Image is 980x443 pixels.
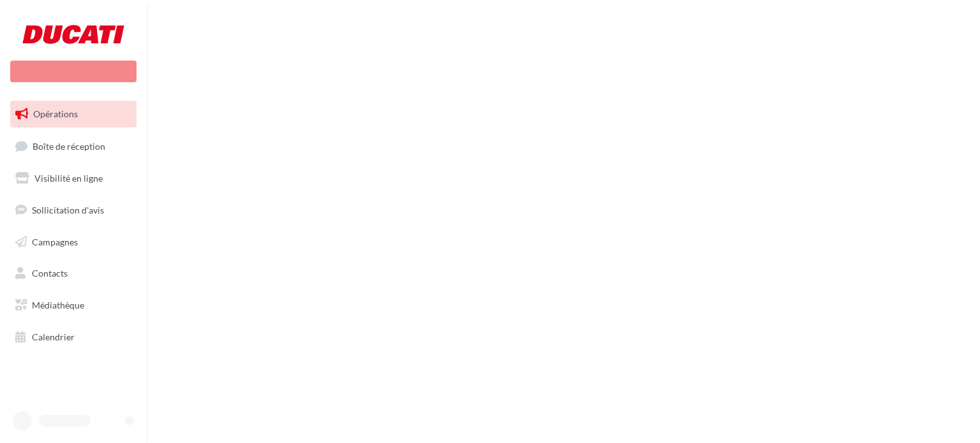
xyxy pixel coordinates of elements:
a: Calendrier [8,324,139,351]
span: Boîte de réception [33,140,105,151]
a: Contacts [8,260,139,287]
span: Médiathèque [32,300,84,310]
div: Nouvelle campagne [10,61,137,82]
span: Contacts [32,268,68,279]
span: Visibilité en ligne [34,173,103,184]
span: Calendrier [32,331,75,342]
a: Opérations [8,101,139,127]
span: Sollicitation d'avis [32,205,104,215]
a: Campagnes [8,229,139,256]
a: Boîte de réception [8,133,139,160]
span: Opérations [33,108,78,119]
a: Visibilité en ligne [8,165,139,192]
a: Médiathèque [8,292,139,319]
a: Sollicitation d'avis [8,197,139,224]
span: Campagnes [32,236,78,247]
